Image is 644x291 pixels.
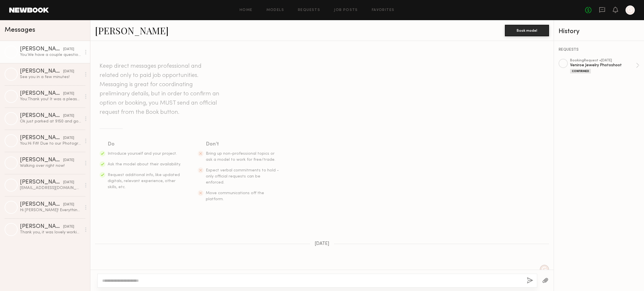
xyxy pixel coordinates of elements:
[20,185,81,191] div: [EMAIL_ADDRESS][DOMAIN_NAME]
[20,163,81,169] div: Walking over right now!
[20,141,81,146] div: You: Hi Fifi! Due to our Photographer changing schedule, we will have to reschedule our shoot! I ...
[63,202,74,207] div: [DATE]
[5,27,35,33] span: Messages
[63,113,74,119] div: [DATE]
[206,140,280,148] div: Don’t
[20,97,81,102] div: You: Thank you! It was a pleasure working with you as well.
[63,224,74,230] div: [DATE]
[206,191,264,201] span: Move communications off the platform.
[63,47,74,52] div: [DATE]
[206,169,279,184] span: Expect verbal commitments to hold - only official requests can be enforced.
[240,8,253,12] a: Home
[20,119,81,124] div: Ok just parked at 9150 and going to walk over
[20,69,63,74] div: [PERSON_NAME]
[63,91,74,97] div: [DATE]
[63,158,74,163] div: [DATE]
[108,162,181,166] span: Ask the model about their availability.
[334,8,358,12] a: Job Posts
[108,140,182,148] div: Do
[20,157,63,163] div: [PERSON_NAME]
[559,28,639,35] div: History
[298,8,320,12] a: Requests
[63,180,74,185] div: [DATE]
[20,52,81,58] div: You: We have a couple questions: 1. How long is your hair right now? 2. Do you currently have ban...
[505,28,549,33] a: Book model
[570,63,636,68] div: Veniroe Jewelry Photoshoot
[20,113,63,119] div: [PERSON_NAME]
[626,5,635,15] a: G
[108,173,180,189] span: Request additional info, like updated digitals, relevant experience, other skills, etc.
[206,152,275,162] span: Bring up non-professional topics or ask a model to work for free/trade.
[20,207,81,213] div: Hi [PERSON_NAME]! Everything looks good 😊 I don’t think I have a plain long sleeve white shirt th...
[505,25,549,36] button: Book model
[20,74,81,80] div: See you in a few minutes!
[63,69,74,74] div: [DATE]
[20,91,63,97] div: [PERSON_NAME]
[570,59,636,63] div: booking Request • [DATE]
[108,152,177,156] span: Introduce yourself and your project.
[266,8,284,12] a: Models
[20,224,63,230] div: [PERSON_NAME]
[559,48,639,52] div: REQUESTS
[95,24,169,37] a: [PERSON_NAME]
[570,59,639,73] a: bookingRequest •[DATE]Veniroe Jewelry PhotoshootConfirmed
[372,8,395,12] a: Favorites
[63,135,74,141] div: [DATE]
[315,241,329,246] span: [DATE]
[20,135,63,141] div: [PERSON_NAME]
[570,69,591,73] div: Confirmed
[20,46,63,52] div: [PERSON_NAME]
[20,230,81,235] div: Thank you, it was lovely working together and have a great day!
[100,62,221,117] header: Keep direct messages professional and related only to paid job opportunities. Messaging is great ...
[20,202,63,207] div: [PERSON_NAME]
[20,179,63,185] div: [PERSON_NAME]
